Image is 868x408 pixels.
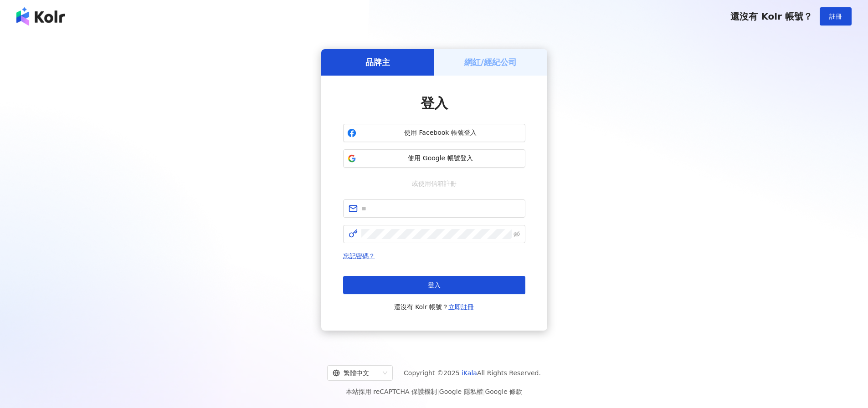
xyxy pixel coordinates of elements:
[439,388,483,395] a: Google 隱私權
[343,252,375,260] a: 忘記密碼？
[360,128,521,138] span: 使用 Facebook 帳號登入
[514,231,520,237] span: eye-invisible
[406,178,463,189] span: 或使用信箱註冊
[343,124,525,142] button: 使用 Facebook 帳號登入
[343,276,525,294] button: 登入
[448,303,474,311] a: 立即註冊
[343,149,525,168] button: 使用 Google 帳號登入
[346,386,522,397] span: 本站採用 reCAPTCHA 保護機制
[394,301,474,312] span: 還沒有 Kolr 帳號？
[365,56,390,68] h5: 品牌主
[829,13,842,20] span: 註冊
[437,388,439,395] span: |
[360,154,521,163] span: 使用 Google 帳號登入
[485,388,522,395] a: Google 條款
[404,367,541,378] span: Copyright © 2025 All Rights Reserved.
[428,281,441,289] span: 登入
[16,7,65,25] img: logo
[730,11,812,22] span: 還沒有 Kolr 帳號？
[462,369,477,377] a: iKala
[421,95,448,111] span: 登入
[464,56,517,68] h5: 網紅/經紀公司
[333,366,379,380] div: 繁體中文
[820,7,852,25] button: 註冊
[483,388,485,395] span: |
